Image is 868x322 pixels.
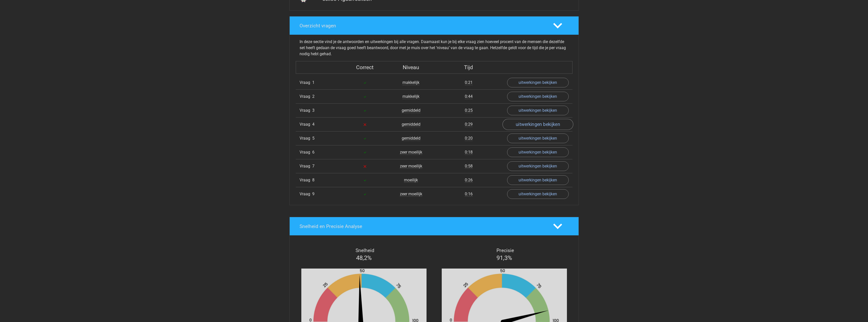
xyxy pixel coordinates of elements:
h4: Overzicht vragen [300,23,546,29]
a: uitwerkingen bekijken [507,134,569,143]
div: Niveau [388,63,434,71]
a: uitwerkingen bekijken [507,106,569,115]
span: Vraag [300,80,312,86]
span: Vraag [300,191,312,197]
a: uitwerkingen bekijken [507,189,569,199]
span: 0:29 [465,122,473,127]
span: zeer moeilijk [400,192,422,197]
span: Vraag [300,121,312,127]
span: Vraag [300,177,312,183]
span: makkelijk [402,80,419,85]
span: Vraag [300,107,312,113]
span: 48,2% [356,254,372,261]
span: 0:18 [465,150,473,155]
span: Vraag [300,149,312,155]
span: Vraag [300,163,312,169]
span: 91,3% [496,254,512,261]
span: 4 [312,122,315,127]
span: 9 [312,192,315,196]
span: 0:20 [465,136,473,141]
span: 0:58 [465,164,473,169]
span: gemiddeld [402,136,420,141]
h4: Precisie [440,248,571,253]
span: 7 [312,164,315,168]
span: 1 [312,80,315,85]
span: zeer moeilijk [400,164,422,169]
span: 8 [312,178,315,182]
a: uitwerkingen bekijken [507,147,569,157]
span: 5 [312,136,315,141]
div: In deze sectie vind je de antwoorden en uitwerkingen bij alle vragen. Daarnaast kun je bij elke v... [296,39,572,57]
span: zeer moeilijk [400,150,422,155]
a: uitwerkingen bekijken [502,119,573,130]
span: 0:25 [465,108,473,113]
h4: Snelheid [300,248,430,253]
span: 6 [312,150,315,155]
div: Correct [342,63,388,71]
span: Vraag [300,135,312,141]
span: 0:16 [465,192,473,197]
span: gemiddeld [402,122,420,127]
span: 0:21 [465,80,473,85]
a: uitwerkingen bekijken [507,78,569,87]
a: uitwerkingen bekijken [507,175,569,185]
a: uitwerkingen bekijken [507,92,569,101]
span: gemiddeld [402,108,420,113]
span: makkelijk [402,94,419,99]
span: 0:44 [465,94,473,99]
span: moeilijk [404,178,418,183]
span: 2 [312,94,315,99]
span: 0:26 [465,178,473,183]
a: uitwerkingen bekijken [507,161,569,171]
span: Vraag [300,93,312,100]
div: Tijd [434,63,503,71]
h4: Snelheid en Precisie Analyse [300,223,546,229]
span: 3 [312,108,315,113]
